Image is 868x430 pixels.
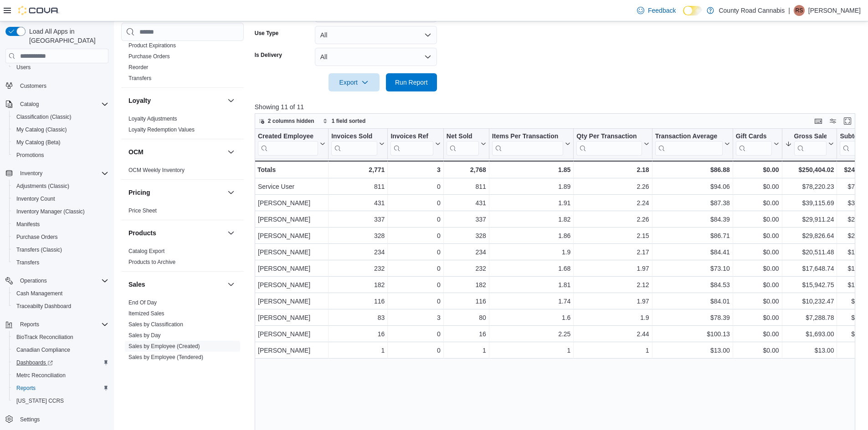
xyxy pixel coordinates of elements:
[633,1,679,20] a: Feedback
[390,164,440,175] div: 3
[331,263,385,274] div: 232
[16,221,40,228] span: Manifests
[9,256,112,269] button: Transfers
[785,247,834,258] div: $20,511.48
[655,230,729,241] div: $86.71
[2,274,112,287] button: Operations
[13,137,108,148] span: My Catalog (Beta)
[128,53,170,60] a: Purchase Orders
[655,132,722,141] div: Transaction Average
[395,78,428,87] span: Run Report
[16,372,66,379] span: Metrc Reconciliation
[331,132,385,156] button: Invoices Sold
[128,53,170,60] span: Purchase Orders
[9,149,112,162] button: Promotions
[128,96,151,105] h3: Loyalty
[9,205,112,218] button: Inventory Manager (Classic)
[128,343,200,349] a: Sales by Employee (Created)
[331,197,385,208] div: 431
[9,123,112,136] button: My Catalog (Classic)
[128,310,164,317] a: Itemized Sales
[315,26,437,44] button: All
[785,263,834,274] div: $17,648.74
[258,230,325,241] div: [PERSON_NAME]
[20,170,42,177] span: Inventory
[16,359,53,366] span: Dashboards
[16,152,44,159] span: Promotions
[447,197,486,208] div: 431
[128,310,164,317] span: Itemized Sales
[13,206,108,217] span: Inventory Manager (Classic)
[128,167,185,174] span: OCM Weekly Inventory
[13,181,73,192] a: Adjustments (Classic)
[13,344,74,355] a: Canadian Compliance
[331,312,385,323] div: 83
[785,279,834,290] div: $15,942.75
[121,205,244,220] div: Pricing
[13,124,71,135] a: My Catalog (Classic)
[255,116,318,126] button: 2 columns hidden
[16,99,42,110] button: Catalog
[257,164,325,175] div: Totals
[128,354,203,360] a: Sales by Employee (Tendered)
[13,193,59,204] a: Inventory Count
[447,279,486,290] div: 182
[268,117,314,125] span: 2 columns hidden
[128,147,144,157] h3: OCM
[785,181,834,192] div: $78,220.23
[655,247,729,258] div: $84.41
[9,192,112,205] button: Inventory Count
[13,232,108,243] span: Purchase Orders
[736,132,772,156] div: Gift Card Sales
[16,290,62,297] span: Cash Management
[576,214,649,225] div: 2.26
[9,180,112,192] button: Adjustments (Classic)
[13,111,75,122] a: Classification (Classic)
[128,228,224,238] button: Products
[447,132,479,156] div: Net Sold
[16,275,108,286] span: Operations
[128,188,150,197] h3: Pricing
[16,233,58,241] span: Purchase Orders
[492,132,564,141] div: Items Per Transaction
[16,303,71,310] span: Traceabilty Dashboard
[128,280,224,289] button: Sales
[736,263,779,274] div: $0.00
[13,62,34,73] a: Users
[576,296,649,307] div: 1.97
[13,206,88,217] a: Inventory Manager (Classic)
[9,369,112,382] button: Metrc Reconciliation
[386,73,437,91] button: Run Report
[20,101,39,108] span: Catalog
[18,6,59,15] img: Cova
[331,132,377,156] div: Invoices Sold
[2,167,112,180] button: Inventory
[13,244,108,255] span: Transfers (Classic)
[785,296,834,307] div: $10,232.47
[785,197,834,208] div: $39,115.69
[736,164,779,175] div: $0.00
[9,395,112,407] button: [US_STATE] CCRS
[492,197,571,208] div: 1.91
[447,247,486,258] div: 234
[16,259,39,266] span: Transfers
[332,117,366,125] span: 1 field sorted
[9,61,112,74] button: Users
[226,279,236,290] button: Sales
[16,168,46,179] button: Inventory
[576,279,649,290] div: 2.12
[492,181,571,192] div: 1.89
[576,132,642,156] div: Qty Per Transaction
[794,132,827,156] div: Gross Sales
[736,197,779,208] div: $0.00
[258,132,318,156] div: Created Employee
[9,344,112,356] button: Canadian Compliance
[128,321,183,328] a: Sales by Classification
[128,115,177,122] span: Loyalty Adjustments
[128,126,195,133] span: Loyalty Redemption Values
[16,168,108,179] span: Inventory
[13,124,108,135] span: My Catalog (Classic)
[813,116,824,126] button: Keyboard shortcuts
[9,111,112,123] button: Classification (Classic)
